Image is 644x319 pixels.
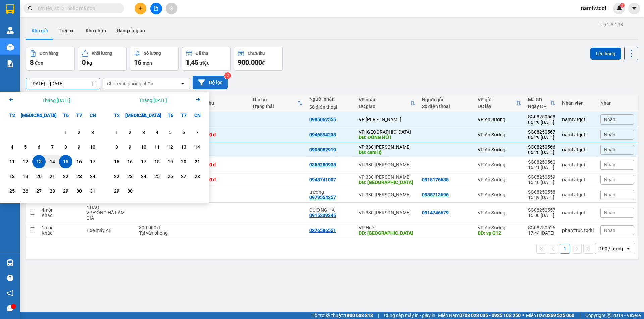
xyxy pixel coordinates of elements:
div: VP 330 [PERSON_NAME] [359,144,415,150]
div: Choose Thứ Năm, tháng 08 21 2025. It's available. [46,170,59,183]
div: 6 [179,128,189,136]
div: 500.000 đ [195,132,245,137]
button: 1 [560,244,570,254]
div: 1 xe máy AB [86,228,132,233]
div: namtv.tqdtl [562,177,594,182]
div: Số lượng [144,51,161,56]
div: Người gửi [422,97,471,102]
div: 7 [193,128,202,136]
svg: open [626,246,631,251]
span: Miền Bắc [526,312,574,319]
div: VP ĐÔNG HÀ LÀM GIÁ [86,210,132,221]
div: Khác [42,230,79,236]
div: Choose Thứ Sáu, tháng 09 19 2025. It's available. [164,155,177,168]
span: Hỗ trợ kỹ thuật: [311,312,373,319]
div: VP 330 [PERSON_NAME] [359,162,415,167]
div: namtv.tqdtl [562,192,594,197]
span: search [28,6,33,11]
div: SG08250560 [528,159,555,165]
div: 1 món [42,225,79,230]
button: aim [166,3,177,14]
div: 0918176638 [422,177,449,182]
div: 2 [125,128,135,136]
div: 5 [21,143,30,151]
div: 19 [21,172,30,180]
div: Choose Thứ Năm, tháng 09 11 2025. It's available. [150,140,164,154]
div: Người nhận [309,96,352,102]
div: VP nhận [359,97,410,102]
div: Khối lượng [92,51,112,56]
div: 06:28 [DATE] [528,150,555,155]
div: Choose Thứ Tư, tháng 08 27 2025. It's available. [32,184,46,198]
div: 300.000 đ [195,177,245,182]
div: Choose Thứ Năm, tháng 09 4 2025. It's available. [150,126,164,139]
img: solution-icon [7,60,14,67]
div: Choose Thứ Hai, tháng 09 29 2025. It's available. [110,184,123,198]
div: VP [GEOGRAPHIC_DATA] [359,129,415,135]
div: Chưa thu [248,51,265,56]
div: namtv.tqdtl [562,147,594,152]
div: 26 [21,187,30,195]
div: Choose Chủ Nhật, tháng 09 14 2025. It's available. [191,140,204,154]
span: aim [169,6,174,11]
span: file-add [154,6,158,11]
span: namtv.tqdtl [576,4,613,12]
div: 31 [88,187,97,195]
div: Choose Chủ Nhật, tháng 08 31 2025. It's available. [86,184,99,198]
div: T7 [177,109,191,122]
svg: open [180,81,185,86]
img: logo-vxr [6,4,14,14]
div: Choose Thứ Ba, tháng 09 9 2025. It's available. [123,140,137,154]
div: Đơn hàng [40,51,58,56]
div: Choose Chủ Nhật, tháng 08 17 2025. It's available. [86,155,99,168]
th: Toggle SortBy [474,94,525,112]
div: VP An Sương [478,192,521,197]
div: CƯƠNG HÀ [309,207,352,213]
div: 1 [61,128,70,136]
div: 0915239345 [309,213,336,218]
div: [MEDICAL_DATA] [123,109,137,122]
div: Choose Chủ Nhật, tháng 08 10 2025. It's available. [86,140,99,154]
span: plus [138,6,143,11]
div: T5 [150,109,164,122]
div: Choose Thứ Hai, tháng 09 8 2025. It's available. [110,140,123,154]
div: Choose Chủ Nhật, tháng 09 7 2025. It's available. [191,126,204,139]
span: Nhãn [604,228,615,233]
span: Nhãn [604,132,615,137]
div: Choose Thứ Ba, tháng 08 12 2025. It's available. [19,155,32,168]
div: T7 [72,109,86,122]
div: Choose Thứ Năm, tháng 08 28 2025. It's available. [46,184,59,198]
span: món [143,60,152,66]
div: VP An Sương [478,177,521,182]
div: Đã thu [196,51,208,56]
div: Choose Thứ Ba, tháng 08 19 2025. It's available. [19,170,32,183]
button: Trên xe [53,23,80,39]
div: 0905082919 [309,147,336,152]
button: Kho gửi [26,23,53,39]
button: file-add [150,3,162,14]
div: 25 [7,187,17,195]
div: 17 [139,158,148,166]
div: Choose Thứ Tư, tháng 08 6 2025. It's available. [32,140,46,154]
div: 15:39 [DATE] [528,195,555,200]
div: Choose Thứ Hai, tháng 09 22 2025. It's available. [110,170,123,183]
div: SG08250558 [528,189,555,195]
span: 0 [82,58,86,66]
div: 30 [74,187,84,195]
div: Chọn văn phòng nhận [107,80,153,87]
div: 20 [34,172,44,180]
div: 4 [7,143,17,151]
div: Trạng thái [252,104,297,109]
div: Nhân viên [562,100,594,106]
div: 28 [193,172,202,180]
div: namtv.tqdtl [562,132,594,137]
div: Choose Chủ Nhật, tháng 08 3 2025. It's available. [86,126,99,139]
div: 18 [7,172,17,180]
div: Choose Thứ Bảy, tháng 09 27 2025. It's available. [177,170,191,183]
button: Lên hàng [590,48,621,60]
div: 06:29 [DATE] [528,119,555,125]
div: Thu hộ [252,97,297,102]
div: Choose Thứ Tư, tháng 09 17 2025. It's available. [137,155,150,168]
div: 14 [48,158,57,166]
div: 10 [88,143,97,151]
